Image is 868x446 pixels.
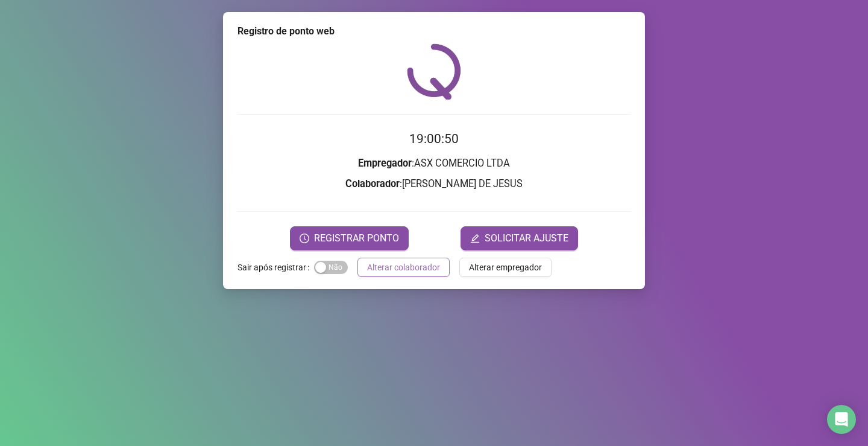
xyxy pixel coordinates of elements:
span: clock-circle [300,234,309,243]
h3: : ASX COMERCIO LTDA [237,156,631,171]
span: SOLICITAR AJUSTE [485,231,568,246]
span: Alterar empregador [469,261,542,274]
strong: Empregador [358,158,412,169]
button: editSOLICITAR AJUSTE [461,226,578,250]
button: REGISTRAR PONTO [290,226,409,250]
div: Registro de ponto web [237,24,631,39]
button: Alterar colaborador [357,258,450,277]
span: edit [470,234,480,243]
span: REGISTRAR PONTO [314,231,399,246]
strong: Colaborador [345,178,400,190]
div: Open Intercom Messenger [827,405,856,434]
label: Sair após registrar [237,258,314,277]
button: Alterar empregador [459,258,552,277]
time: 19:00:50 [409,132,459,146]
span: Alterar colaborador [367,261,440,274]
h3: : [PERSON_NAME] DE JESUS [237,176,631,192]
img: QRPoint [407,43,461,100]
